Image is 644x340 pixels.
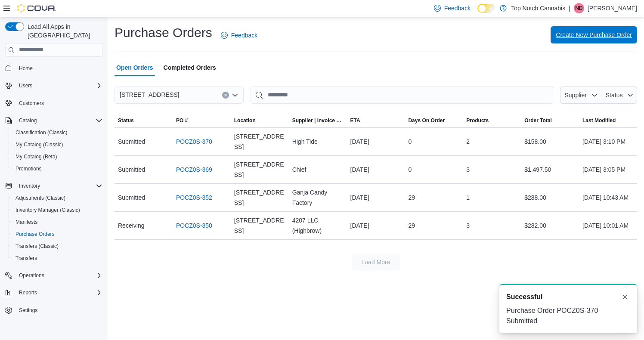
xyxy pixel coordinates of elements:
span: Transfers [12,253,102,263]
div: [DATE] 3:10 PM [579,133,637,150]
span: [STREET_ADDRESS] [234,131,285,152]
input: This is a search bar. After typing your query, hit enter to filter the results lower in the page. [251,87,553,104]
div: $1,497.50 [521,161,579,178]
button: My Catalog (Classic) [9,139,106,151]
button: Clear input [222,92,229,99]
span: Reports [19,289,37,296]
div: 4207 LLC (Highbrow) [289,212,347,239]
div: Location [234,117,256,124]
span: My Catalog (Classic) [12,139,102,150]
button: Home [2,62,106,74]
span: Transfers [15,255,37,262]
span: Days On Order [408,117,445,124]
a: Transfers [12,253,40,263]
div: $282.00 [521,217,579,234]
p: [PERSON_NAME] [588,3,637,13]
button: Days On Order [405,114,463,127]
a: My Catalog (Beta) [12,151,61,162]
button: Catalog [15,115,40,126]
h1: Purchase Orders [115,24,212,41]
span: Feedback [231,31,257,40]
button: Inventory [2,180,106,192]
span: [STREET_ADDRESS] [234,187,285,208]
button: Customers [2,97,106,109]
span: ND [575,3,582,13]
span: PO # [176,117,188,124]
span: 29 [408,192,415,203]
span: 29 [408,220,415,231]
span: Completed Orders [164,59,216,76]
div: Nick Duperry [574,3,584,13]
span: Load All Apps in [GEOGRAPHIC_DATA] [24,22,102,40]
span: Purchase Orders [12,229,102,239]
span: Settings [19,307,37,314]
button: Create New Purchase Order [551,26,637,43]
span: Products [466,117,489,124]
span: Purchase Orders [15,231,55,238]
span: Inventory [19,182,40,189]
a: POCZ0S-352 [176,192,212,203]
span: My Catalog (Beta) [15,153,57,160]
button: Supplier | Invoice Number [289,114,347,127]
button: Reports [15,287,40,298]
span: Dark Mode [477,13,478,13]
a: POCZ0S-369 [176,164,212,175]
nav: Complex example [5,59,102,339]
a: Manifests [12,217,41,227]
span: Receiving [118,220,144,231]
div: [DATE] 3:05 PM [579,161,637,178]
div: [DATE] [347,189,405,206]
span: Settings [15,305,102,315]
button: Location [231,114,289,127]
button: Dismiss toast [620,292,630,302]
button: Products [463,114,521,127]
span: Home [19,65,33,72]
button: Status [115,114,173,127]
a: Transfers (Classic) [12,241,62,251]
span: Adjustments (Classic) [12,193,102,203]
div: $288.00 [521,189,579,206]
a: Customers [15,98,47,108]
a: Classification (Classic) [12,127,71,138]
span: Manifests [15,219,37,226]
span: Submitted [118,192,145,203]
span: My Catalog (Classic) [15,141,63,148]
button: Inventory [15,181,43,191]
div: [DATE] [347,161,405,178]
button: Transfers [9,252,106,264]
a: Settings [15,305,41,315]
button: Settings [2,304,106,316]
input: Dark Mode [477,4,495,13]
div: [DATE] [347,133,405,150]
span: 0 [408,164,412,175]
div: [DATE] 10:01 AM [579,217,637,234]
span: Classification (Classic) [12,127,102,138]
span: Customers [15,98,102,108]
span: Promotions [15,165,42,172]
a: Promotions [12,164,45,174]
span: Operations [15,270,102,281]
button: Purchase Orders [9,228,106,240]
span: Manifests [12,217,102,227]
a: Inventory Manager (Classic) [12,205,84,215]
span: Catalog [19,117,37,124]
button: Open list of options [232,92,238,99]
span: Adjustments (Classic) [15,195,65,201]
a: Feedback [217,27,261,44]
a: Purchase Orders [12,229,58,239]
span: Operations [19,272,44,279]
button: Load More [352,253,400,271]
div: Ganja Candy Factory [289,184,347,211]
span: Successful [506,292,542,302]
img: Cova [17,4,56,12]
button: Users [2,80,106,92]
button: Transfers (Classic) [9,240,106,252]
a: Adjustments (Classic) [12,193,69,203]
span: Inventory Manager (Classic) [12,205,102,215]
button: Users [15,80,36,91]
a: My Catalog (Classic) [12,139,67,150]
span: 2 [466,136,470,147]
span: [STREET_ADDRESS] [234,215,285,236]
div: [DATE] 10:43 AM [579,189,637,206]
